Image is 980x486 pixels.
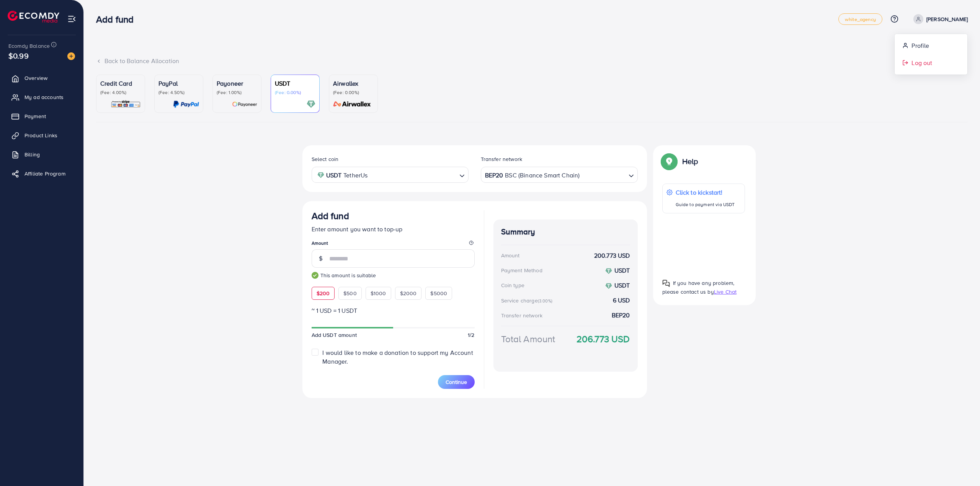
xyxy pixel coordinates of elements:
span: $2000 [400,289,417,297]
span: Product Links [24,132,57,139]
div: Service charge [501,297,555,304]
img: card [331,100,374,109]
label: Transfer network [481,155,523,163]
strong: BEP20 [612,311,630,320]
strong: 6 USD [613,296,630,305]
legend: Amount [312,240,475,249]
a: [PERSON_NAME] [910,14,968,24]
span: TetherUs [343,170,367,181]
span: $0.99 [8,50,29,61]
a: Overview [6,70,78,86]
img: coin [605,268,612,275]
small: This amount is suitable [312,271,475,279]
img: logo [8,11,59,23]
span: Ecomdy Balance [8,42,50,50]
div: Search for option [312,167,469,182]
img: guide [312,272,318,279]
span: My ad accounts [24,93,64,101]
p: Credit Card [100,79,141,88]
img: card [307,100,315,109]
img: menu [67,15,76,23]
span: white_agency [845,17,876,22]
span: Add USDT amount [312,331,357,339]
img: card [111,100,141,109]
img: card [232,100,257,109]
div: Amount [501,252,520,259]
a: My ad accounts [6,89,78,105]
span: $5000 [430,289,447,297]
img: Popup guide [662,280,670,287]
h3: Add fund [312,210,349,221]
span: Billing [24,151,40,158]
p: [PERSON_NAME] [926,15,968,24]
strong: 206.773 USD [577,332,630,346]
span: If you have any problem, please contact us by [662,279,735,296]
p: (Fee: 4.50%) [158,89,199,96]
p: (Fee: 1.00%) [217,89,257,96]
img: coin [605,283,612,289]
span: Profile [911,41,929,50]
p: ~ 1 USD = 1 USDT [312,306,475,315]
p: Help [682,157,698,166]
p: (Fee: 0.00%) [333,89,374,96]
strong: USDT [326,170,342,181]
span: I would like to make a donation to support my Account Manager. [322,348,473,366]
div: Transfer network [501,312,543,319]
span: Log out [911,58,932,67]
p: Enter amount you want to top-up [312,224,475,234]
img: Popup guide [662,154,676,168]
p: Payoneer [217,79,257,88]
div: Payment Method [501,267,542,274]
strong: BEP20 [485,170,503,181]
a: Product Links [6,128,78,143]
span: Payment [24,112,46,120]
p: USDT [275,79,315,88]
a: Billing [6,147,78,162]
span: $200 [317,289,330,297]
p: Guide to payment via USDT [676,200,735,209]
h4: Summary [501,227,630,237]
div: Back to Balance Allocation [96,57,968,65]
div: Coin type [501,281,524,289]
span: Continue [446,378,467,386]
p: (Fee: 4.00%) [100,89,141,96]
strong: USDT [614,281,630,289]
div: Total Amount [501,332,555,346]
a: Affiliate Program [6,166,78,181]
img: coin [317,172,324,179]
button: Continue [438,375,475,389]
span: $500 [343,289,357,297]
span: Live Chat [714,288,737,296]
div: Search for option [481,167,638,182]
p: Click to kickstart! [676,188,735,197]
strong: 200.773 USD [594,251,630,260]
input: Search for option [370,169,456,181]
iframe: Chat [947,452,974,480]
span: BSC (Binance Smart Chain) [505,170,580,181]
p: Airwallex [333,79,374,88]
label: Select coin [312,155,339,163]
a: white_agency [838,13,882,25]
input: Search for option [580,169,625,181]
p: PayPal [158,79,199,88]
p: (Fee: 0.00%) [275,89,315,96]
small: (3.00%) [538,298,552,304]
span: $1000 [371,289,386,297]
span: Overview [24,74,47,82]
ul: [PERSON_NAME] [894,34,968,75]
h3: Add fund [96,14,140,25]
strong: USDT [614,266,630,275]
img: image [67,52,75,60]
img: card [173,100,199,109]
a: Payment [6,109,78,124]
span: Affiliate Program [24,170,65,177]
span: 1/2 [468,331,474,339]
